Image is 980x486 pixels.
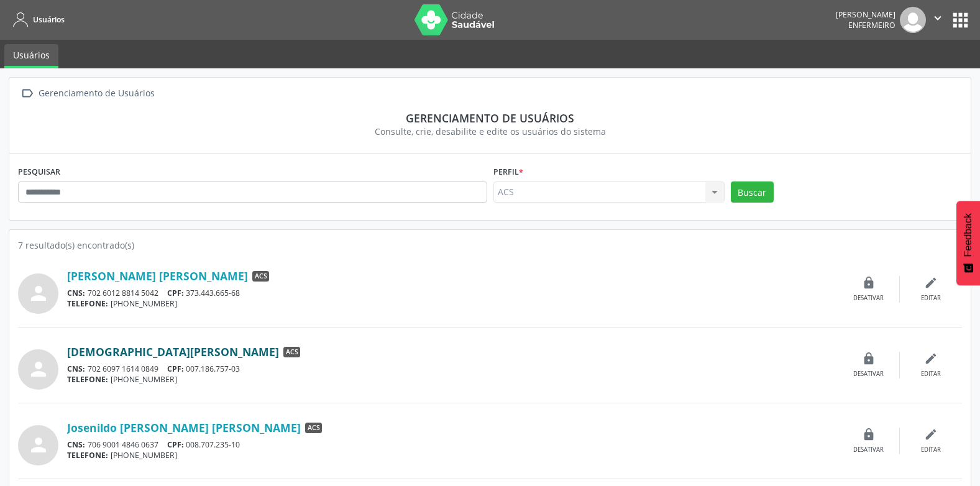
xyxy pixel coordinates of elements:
div: Gerenciamento de Usuários [36,85,157,103]
span: Usuários [33,14,65,25]
div: Editar [921,446,941,454]
div: [PHONE_NUMBER] [67,374,838,385]
div: 7 resultado(s) encontrado(s) [18,239,962,252]
div: Desativar [853,370,884,378]
div: [PHONE_NUMBER] [67,298,838,309]
a: [PERSON_NAME] [PERSON_NAME] [67,269,248,283]
span: CPF: [167,364,184,374]
div: Editar [921,370,941,378]
i: lock [862,428,876,441]
span: TELEFONE: [67,298,108,309]
span: CNS: [67,439,85,450]
span: ACS [252,271,269,282]
a: Usuários [4,44,58,68]
div: 702 6097 1614 0849 007.186.757-03 [67,364,838,374]
span: TELEFONE: [67,450,108,461]
div: [PHONE_NUMBER] [67,450,838,461]
button: apps [950,9,971,31]
div: Desativar [853,294,884,303]
button: Buscar [731,181,774,203]
span: TELEFONE: [67,374,108,385]
a: [DEMOGRAPHIC_DATA][PERSON_NAME] [67,345,279,359]
i:  [931,11,945,25]
span: CPF: [167,439,184,450]
i: edit [924,428,938,441]
i: person [27,358,50,380]
img: img [900,7,926,33]
i: edit [924,352,938,365]
a: Josenildo [PERSON_NAME] [PERSON_NAME] [67,421,301,434]
i: lock [862,352,876,365]
div: Desativar [853,446,884,454]
span: ACS [305,423,322,434]
i:  [18,85,36,103]
span: CPF: [167,288,184,298]
div: 706 9001 4846 0637 008.707.235-10 [67,439,838,450]
label: PESQUISAR [18,162,60,181]
div: 702 6012 8814 5042 373.443.665-68 [67,288,838,298]
i: person [27,282,50,305]
button:  [926,7,950,33]
span: Feedback [963,213,974,257]
div: [PERSON_NAME] [836,9,895,20]
span: ACS [283,347,300,358]
span: CNS: [67,288,85,298]
a: Usuários [9,9,65,30]
div: Editar [921,294,941,303]
div: Consulte, crie, desabilite e edite os usuários do sistema [27,125,953,138]
i: lock [862,276,876,290]
label: Perfil [493,162,523,181]
a:  Gerenciamento de Usuários [18,85,157,103]
div: Gerenciamento de usuários [27,111,953,125]
button: Feedback - Mostrar pesquisa [956,201,980,285]
i: edit [924,276,938,290]
span: Enfermeiro [848,20,895,30]
span: CNS: [67,364,85,374]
